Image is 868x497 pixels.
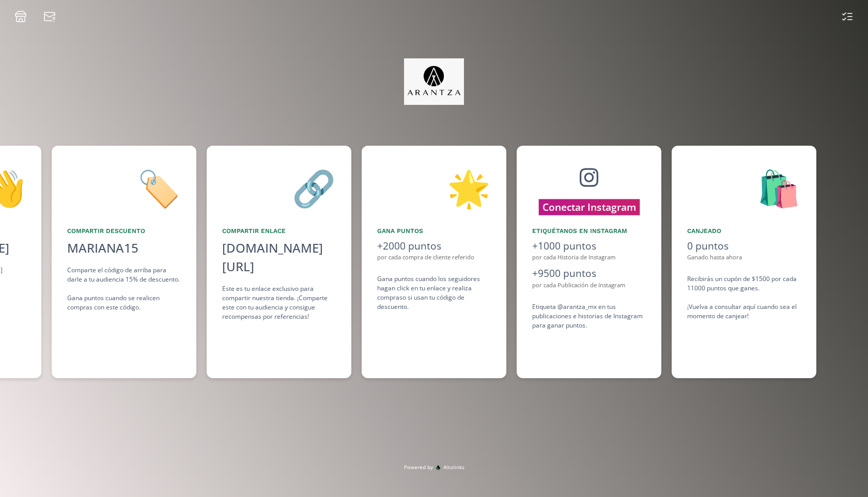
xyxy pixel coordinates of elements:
[532,281,646,290] div: por cada Publicación de Instagram
[377,274,491,312] div: Gana puntos cuando los seguidores hagan click en tu enlace y realiza compras o si usan tu código ...
[436,465,441,470] img: favicon-32x32.png
[443,463,464,471] span: Altolinks
[67,161,181,214] div: 🏷️
[222,284,336,321] div: Este es tu enlace exclusivo para compartir nuestra tienda. ¡Comparte este con tu audiencia y cons...
[377,253,491,262] div: por cada compra de cliente referido
[532,266,646,281] div: +9500 puntos
[532,253,646,262] div: por cada Historia de Instagram
[404,58,464,105] img: jpq5Bx5xx2a5
[687,253,801,262] div: Ganado hasta ahora
[538,199,640,215] button: Conectar Instagram
[222,226,336,236] div: Compartir Enlace
[532,302,646,330] div: Etiqueta @arantza_mx en tus publicaciones e historias de Instagram para ganar puntos.
[67,266,181,312] div: Comparte el código de arriba para darle a tu audiencia 15% de descuento. Gana puntos cuando se re...
[377,161,491,214] div: 🌟
[532,226,646,236] div: Etiquétanos en Instagram
[222,239,336,276] div: [DOMAIN_NAME][URL]
[404,463,433,471] span: Powered by
[687,161,801,214] div: 🛍️
[67,239,138,257] div: MARIANA15
[687,274,801,321] div: Recibirás un cupón de $1500 por cada 11000 puntos que ganes. ¡Vuelva a consultar aquí cuando sea ...
[377,239,491,254] div: +2000 puntos
[377,226,491,236] div: Gana puntos
[687,239,801,254] div: 0 puntos
[222,161,336,214] div: 🔗
[67,226,181,236] div: Compartir Descuento
[687,226,801,236] div: Canjeado
[532,239,646,254] div: +1000 puntos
